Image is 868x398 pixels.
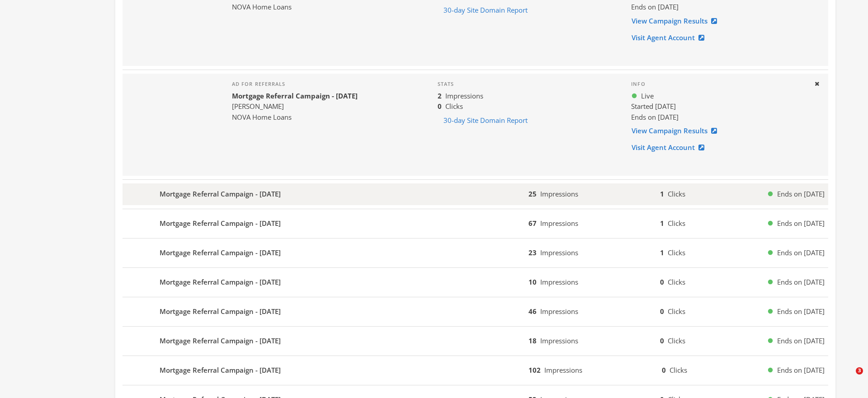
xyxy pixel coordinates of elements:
span: Impressions [540,219,578,228]
h4: Stats [438,81,617,87]
b: Mortgage Referral Campaign - [DATE] [160,277,281,287]
span: Ends on [DATE] [777,336,825,346]
div: [PERSON_NAME] [232,101,358,112]
b: 0 [662,365,666,375]
div: NOVA Home Loans [232,2,358,12]
span: Ends on [DATE] [777,306,825,317]
button: Mortgage Referral Campaign - [DATE]25Impressions1ClicksEnds on [DATE] [123,183,828,205]
b: 1 [660,248,664,257]
b: 0 [660,336,664,345]
button: Mortgage Referral Campaign - [DATE]23Impressions1ClicksEnds on [DATE] [123,242,828,264]
span: Clicks [668,307,685,316]
b: Mortgage Referral Campaign - [DATE] [160,336,281,346]
button: Mortgage Referral Campaign - [DATE]10Impressions0ClicksEnds on [DATE] [123,272,828,293]
a: View Campaign Results [631,122,723,139]
span: Impressions [540,248,578,257]
a: Visit Agent Account [631,29,710,46]
span: Clicks [668,219,685,228]
span: Ends on [DATE] [631,112,679,122]
b: Mortgage Referral Campaign - [DATE] [160,248,281,258]
span: Clicks [668,336,685,345]
a: View Campaign Results [631,13,723,29]
span: Clicks [668,248,685,257]
span: Impressions [540,189,578,198]
span: Impressions [540,336,578,345]
h4: Info [631,81,807,87]
b: 1 [660,219,664,228]
span: Live [641,91,654,101]
b: 1 [660,189,664,198]
span: Ends on [DATE] [777,218,825,229]
b: 0 [660,277,664,286]
b: 46 [528,307,537,316]
b: Mortgage Referral Campaign - [DATE] [160,218,281,229]
span: Clicks [670,365,687,375]
span: Ends on [DATE] [777,189,825,199]
button: Mortgage Referral Campaign - [DATE]18Impressions0ClicksEnds on [DATE] [123,330,828,352]
button: Mortgage Referral Campaign - [DATE]102Impressions0ClicksEnds on [DATE] [123,360,828,381]
iframe: Intercom live chat [837,367,859,389]
h4: Ad for referrals [232,81,358,87]
span: Clicks [668,189,685,198]
span: Ends on [DATE] [631,2,679,11]
span: Clicks [445,102,463,111]
button: Mortgage Referral Campaign - [DATE]67Impressions1ClicksEnds on [DATE] [123,213,828,234]
span: Impressions [540,277,578,286]
b: Mortgage Referral Campaign - [DATE] [160,189,281,199]
b: 23 [528,248,537,257]
b: 10 [528,277,537,286]
b: 2 [438,91,442,100]
b: Mortgage Referral Campaign - [DATE] [160,306,281,317]
b: Mortgage Referral Campaign - [DATE] [160,365,281,375]
b: Mortgage Referral Campaign - [DATE] [232,91,358,100]
div: Started [DATE] [631,101,807,112]
b: 102 [528,365,541,375]
button: 30-day Site Domain Report [438,2,533,19]
b: 67 [528,219,537,228]
button: 30-day Site Domain Report [438,112,533,129]
button: Mortgage Referral Campaign - [DATE]46Impressions0ClicksEnds on [DATE] [123,301,828,323]
span: Ends on [DATE] [777,365,825,375]
b: 18 [528,336,537,345]
span: Impressions [544,365,582,375]
span: Impressions [445,91,483,100]
b: 0 [438,102,442,111]
div: NOVA Home Loans [232,112,358,122]
b: 0 [660,307,664,316]
a: Visit Agent Account [631,139,710,156]
span: Ends on [DATE] [777,248,825,258]
b: 25 [528,189,537,198]
span: 3 [856,367,863,375]
span: Ends on [DATE] [777,277,825,287]
span: Clicks [668,277,685,286]
span: Impressions [540,307,578,316]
